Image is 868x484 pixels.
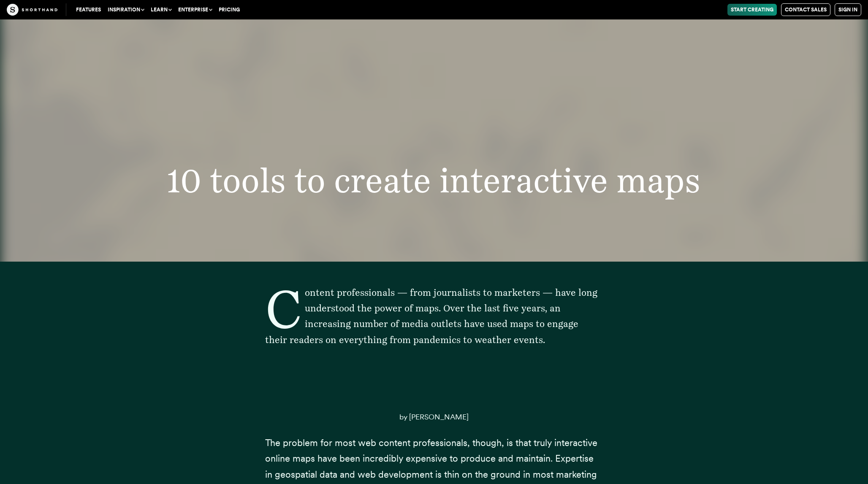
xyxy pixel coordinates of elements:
button: Enterprise [175,4,215,16]
img: The Craft [7,4,57,16]
a: Contact Sales [781,3,830,16]
button: Inspiration [104,4,147,16]
a: Start Creating [727,4,777,16]
h1: 10 tools to create interactive maps [125,164,744,197]
a: Pricing [215,4,243,16]
a: Features [73,4,104,16]
a: Sign in [835,3,861,16]
button: Learn [147,4,175,16]
span: Content professionals — from journalists to marketers — have long understood the power of maps. O... [265,287,597,345]
p: by [PERSON_NAME] [265,408,603,425]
